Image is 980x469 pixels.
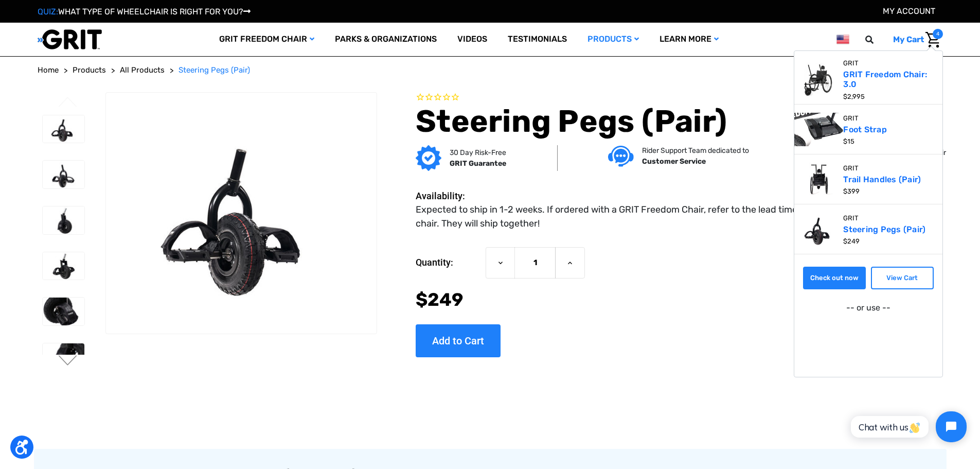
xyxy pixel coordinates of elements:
[416,289,463,310] span: $249
[843,93,865,100] span: $2,995
[794,63,844,96] img: GRIT Freedom Chair: 3.0
[843,237,860,245] span: $249
[840,403,975,451] iframe: Tidio Chat
[843,175,923,184] a: Trail Handles (Pair)
[794,113,844,146] img: GRIT Foot Strap: velcro strap shown looped through slots on footplate of GRIT Freedom Chair to ke...
[450,159,506,168] strong: GRIT Guarantee
[38,64,943,76] nav: Breadcrumb
[57,355,79,368] button: Go to slide 2 of 2
[120,65,165,75] span: All Products
[794,213,844,246] img: GRIT Steering Pegs: pair of foot rests attached to front mountainboard caster wheel of GRIT Freed...
[870,29,885,50] input: Search
[843,58,859,68] span: GRIT
[608,146,634,167] img: Customer service
[416,203,937,231] dd: Expected to ship in 1-2 weeks. If ordered with a GRIT Freedom Chair, refer to the lead time on th...
[447,23,497,56] a: Videos
[843,70,927,89] a: GRIT Freedom Chair: 3.0
[416,103,942,140] h1: Steering Pegs (Pair)
[846,302,890,314] p: -- or use --
[179,64,250,76] a: Steering Pegs (Pair)
[43,252,84,280] img: GRIT Steering Pegs: steering pedals to steer GRIT Freedom Chair or for rider to stretch legs out ...
[38,65,59,75] span: Home
[209,23,325,56] a: GRIT Freedom Chair
[416,145,441,171] img: GRIT Guarantee
[43,206,84,234] img: GRIT Steering Pegs: side view of steering pedals for use maneuvering and resting feet while using...
[325,23,447,56] a: Parks & Organizations
[416,247,480,278] label: Quantity:
[38,7,58,16] span: QUIZ:
[38,64,59,76] a: Home
[843,125,889,134] a: Foot Strap
[843,224,928,234] a: Steering Pegs (Pair)
[883,6,935,16] a: Account
[794,163,844,196] img: Trail Handles (Pair)
[642,145,749,156] p: Rider Support Team dedicated to
[43,298,84,325] img: GRIT Steering Pegs: close up of velcro strap on top of one side of pedals mounted to front caster...
[843,163,859,173] span: GRIT
[38,29,102,50] img: GRIT All-Terrain Wheelchair and Mobility Equipment
[808,322,929,343] iframe: PayPal-paypal
[649,23,729,56] a: Learn More
[416,92,942,103] span: Rated 0.0 out of 5 stars 0 reviews
[416,324,501,357] input: Add to Cart
[885,29,943,50] a: Cart with 4 items
[642,157,706,166] strong: Customer Service
[73,65,106,75] span: Products
[933,29,943,39] span: 4
[843,213,859,223] span: GRIT
[57,97,79,109] button: Go to slide 2 of 2
[577,23,649,56] a: Products
[179,65,250,75] span: Steering Pegs (Pair)
[43,115,84,143] img: GRIT Steering Pegs: pair of foot rests attached to front mountainboard caster wheel of GRIT Freed...
[925,32,940,48] img: Cart
[106,123,377,303] img: GRIT Steering Pegs: pair of foot rests attached to front mountainboard caster wheel of GRIT Freed...
[871,267,934,289] a: View Cart
[38,7,251,16] a: QUIZ:WHAT TYPE OF WHEELCHAIR IS RIGHT FOR YOU?
[416,189,480,203] dt: Availability:
[893,34,924,44] span: My Cart
[73,64,106,76] a: Products
[43,343,84,371] img: GRIT Steering Pegs: close up of steering pedal mounted to front wheel of GRIT Freedom Chair for d...
[497,23,577,56] a: Testimonials
[843,113,859,123] span: GRIT
[803,267,866,289] a: Check out now
[120,64,165,76] a: All Products
[836,33,849,46] img: us.png
[843,187,860,195] span: $399
[450,147,506,158] p: 30 Day Risk-Free
[43,161,84,188] img: GRIT Steering Pegs: pair of foot rests with velcro straps attached to front mountainboard caster ...
[843,137,854,145] span: $15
